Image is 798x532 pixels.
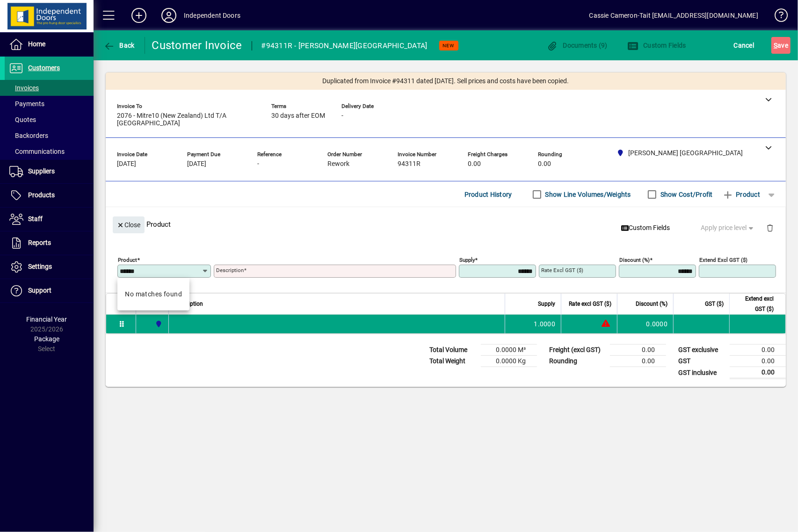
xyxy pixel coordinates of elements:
a: Communications [5,144,94,159]
td: GST inclusive [674,367,730,379]
span: 30 days after EOM [271,112,325,120]
button: Custom Fields [617,220,674,237]
button: Documents (9) [544,37,610,54]
span: Backorders [9,132,48,139]
label: Show Cost/Profit [659,190,713,199]
div: Cassie Cameron-Tait [EMAIL_ADDRESS][DOMAIN_NAME] [589,8,758,23]
span: Supply [538,299,555,309]
button: Custom Fields [625,37,689,54]
span: Cromwell Central Otago [152,319,163,329]
span: Package [34,335,59,343]
span: NEW [443,43,455,49]
a: Invoices [5,80,94,96]
a: Reports [5,231,94,255]
a: Quotes [5,112,94,128]
app-page-header-button: Back [94,37,145,54]
td: 0.00 [730,356,786,367]
span: Customers [28,64,60,72]
td: 0.00 [610,345,666,356]
app-page-header-button: Close [110,220,147,229]
a: Backorders [5,128,94,144]
span: [DATE] [187,160,206,168]
span: Duplicated from Invoice #94311 dated [DATE]. Sell prices and costs have been copied. [323,76,569,86]
mat-option: No matches found [117,282,189,307]
span: Back [103,42,135,49]
span: Products [28,191,55,199]
span: Settings [28,263,52,270]
span: Rework [327,160,349,168]
a: Suppliers [5,160,94,183]
button: Profile [154,7,184,24]
span: - [341,112,343,120]
span: Extend excl GST ($) [735,294,774,314]
td: Total Weight [425,356,481,367]
div: #94311R - [PERSON_NAME][GEOGRAPHIC_DATA] [261,38,428,53]
span: Product History [464,187,512,202]
span: 0.00 [538,160,551,168]
a: Support [5,279,94,302]
td: 0.00 [610,356,666,367]
td: 0.0000 M³ [481,345,537,356]
span: 94311R [398,160,421,168]
span: Invoices [9,84,39,92]
span: Quotes [9,116,36,123]
span: Custom Fields [627,42,686,49]
td: 0.0000 Kg [481,356,537,367]
button: Add [124,7,154,24]
label: Show Line Volumes/Weights [544,190,631,199]
span: Communications [9,148,65,155]
button: Cancel [732,37,757,54]
a: Products [5,184,94,207]
span: Cancel [734,38,754,53]
td: Total Volume [425,345,481,356]
span: Home [28,40,45,48]
button: Delete [759,216,781,239]
span: 2076 - Mitre10 (New Zealand) Ltd T/A [GEOGRAPHIC_DATA] [117,112,257,127]
span: - [257,160,259,168]
span: Close [116,217,141,233]
span: Reports [28,239,51,246]
td: Rounding [544,356,610,367]
span: Documents (9) [547,42,608,49]
div: No matches found [125,289,182,299]
mat-label: Supply [459,257,475,263]
span: Custom Fields [621,223,670,233]
a: Home [5,33,94,56]
span: ave [774,38,788,53]
span: Discount (%) [636,299,667,309]
span: Payments [9,100,44,108]
span: Staff [28,215,43,223]
div: Product [106,207,786,241]
button: Product History [461,186,516,203]
td: 0.00 [730,345,786,356]
button: Close [113,216,145,233]
td: 0.0000 [617,315,673,333]
span: [DATE] [117,160,136,168]
mat-label: Product [118,257,137,263]
div: Independent Doors [184,8,240,23]
span: Suppliers [28,167,55,175]
span: 1.0000 [534,319,556,329]
a: Knowledge Base [768,2,786,32]
button: Save [771,37,791,54]
span: Apply price level [701,223,755,233]
span: Support [28,287,51,294]
mat-label: Discount (%) [619,257,650,263]
a: Payments [5,96,94,112]
span: 0.00 [468,160,481,168]
td: GST [674,356,730,367]
app-page-header-button: Delete [759,223,781,232]
td: GST exclusive [674,345,730,356]
mat-label: Description [216,267,244,273]
mat-label: Rate excl GST ($) [541,267,583,273]
span: S [774,42,777,49]
td: Freight (excl GST) [544,345,610,356]
button: Apply price level [697,220,759,237]
td: 0.00 [730,367,786,379]
a: Staff [5,208,94,231]
a: Settings [5,255,94,279]
span: Financial Year [27,316,67,323]
span: Rate excl GST ($) [569,299,611,309]
mat-label: Extend excl GST ($) [699,257,747,263]
button: Back [101,37,137,54]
